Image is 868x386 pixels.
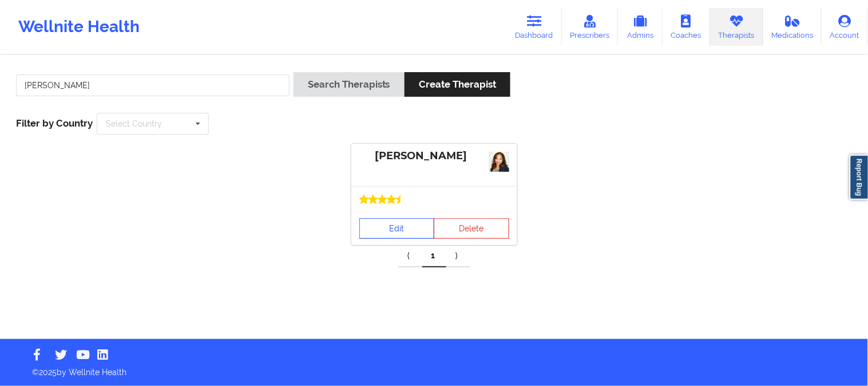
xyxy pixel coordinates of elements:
[618,8,663,46] a: Admins
[710,8,763,46] a: Therapists
[294,72,405,97] button: Search Therapists
[422,245,446,267] a: 1
[763,8,822,46] a: Medications
[434,218,509,239] button: Delete
[850,155,868,200] a: Report Bug
[405,72,510,97] button: Create Therapist
[489,152,509,172] img: _DphsH8llNpXOmtch1NbDiacu_0mktvDSF6eE16yNb4.jpeg
[398,245,470,267] div: Pagination Navigation
[663,8,710,46] a: Coaches
[16,117,93,129] span: Filter by Country
[16,74,290,96] input: Search Keywords
[398,245,422,267] a: Previous item
[106,120,162,128] div: Select Country
[359,218,435,239] a: Edit
[822,8,868,46] a: Account
[507,8,562,46] a: Dashboard
[24,359,844,378] p: © 2025 by Wellnite Health
[359,149,509,163] div: [PERSON_NAME]
[562,8,619,46] a: Prescribers
[446,245,470,267] a: Next item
